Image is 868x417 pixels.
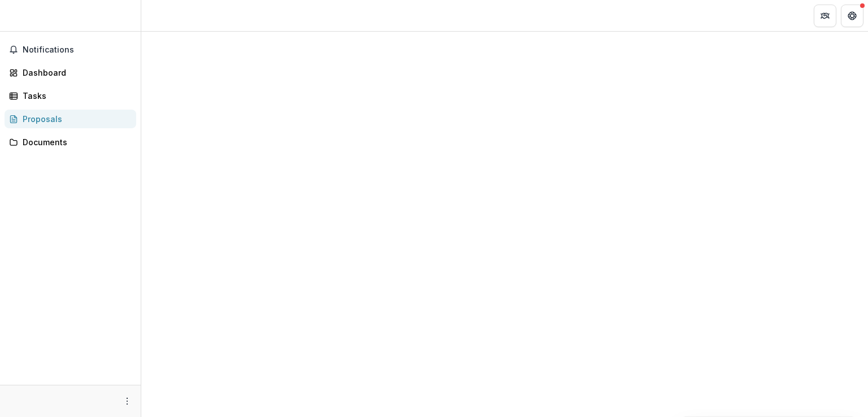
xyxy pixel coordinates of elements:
button: Notifications [5,41,136,59]
div: Proposals [23,113,127,125]
a: Dashboard [5,63,136,82]
a: Proposals [5,110,136,128]
span: Notifications [23,45,132,55]
button: Get Help [841,5,863,27]
div: Dashboard [23,67,127,79]
button: More [120,394,134,408]
div: Documents [23,136,127,148]
a: Tasks [5,86,136,105]
button: Partners [814,5,836,27]
a: Documents [5,133,136,151]
div: Tasks [23,90,127,102]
